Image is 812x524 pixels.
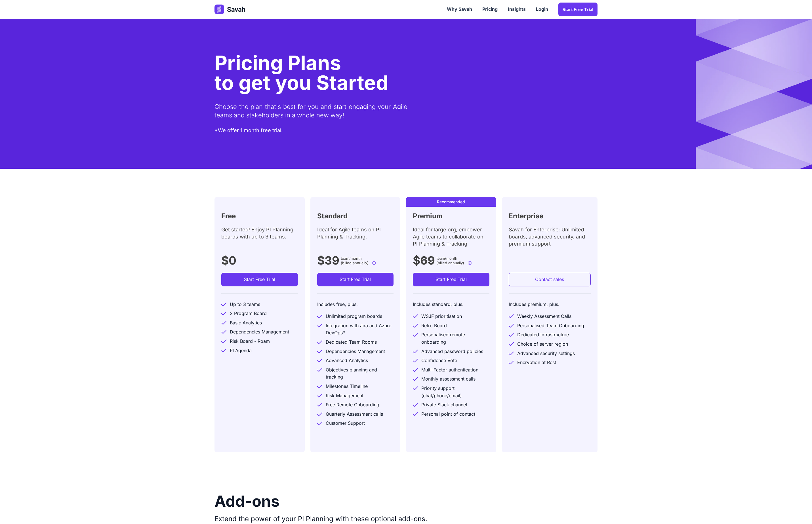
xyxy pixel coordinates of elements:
[421,375,476,383] div: Monthly assessment calls
[326,411,383,418] div: Quarterly Assessment calls
[421,366,478,374] div: Multi-Factor authentication
[230,328,289,336] div: Dependencies Management
[509,301,559,311] div: Includes premium, plus:
[326,348,385,355] div: Dependencies Management
[421,313,462,320] div: WSJF prioritisation
[436,255,457,261] span: team/month
[558,3,598,16] a: Start Free trial
[326,313,382,320] div: Unlimited program boards
[477,1,503,18] a: Pricing
[509,226,591,252] div: Savah for Enterprise: Unlimited boards, advanced security, and premium support
[372,261,376,265] img: info
[326,401,379,409] div: Free Remote Onboarding
[503,1,531,18] a: Insights
[326,383,368,390] div: Milestones Timeline
[317,273,394,286] a: Start Free Trial
[509,273,591,286] a: Contact sales
[413,252,435,270] h1: $69
[230,310,267,317] div: 2 Program Board
[517,359,556,366] div: Encryption at Rest
[341,255,362,261] span: team/month
[221,226,298,252] div: Get started! Enjoy PI Planning boards with up to 3 teams.
[317,252,339,270] h1: $39
[221,273,298,286] a: Start Free Trial
[221,211,236,221] h2: Free
[421,322,447,329] div: Retro Board
[317,226,394,252] div: Ideal for Agile teams on PI Planning & Tracking.
[413,211,443,221] h2: Premium
[421,331,489,346] div: Personalised remote onboarding
[230,338,270,345] div: Risk Board - Roam
[442,1,477,18] a: Why Savah
[317,211,348,221] h2: Standard
[341,260,369,266] label: (billed annually)
[317,301,358,311] div: Includes free, plus:
[413,273,489,286] a: Start Free Trial
[230,347,252,354] div: PI Agenda
[214,71,388,95] span: to get you Started
[221,252,236,270] h1: $0
[413,301,464,311] div: Includes standard, plus:
[408,199,495,205] div: Recommended
[326,366,394,381] div: Objectives planning and tracking
[326,357,368,364] div: Advanced Analytics
[509,211,543,221] h2: Enterprise
[421,385,489,399] div: Priority support (chat/phone/email)
[421,348,483,355] div: Advanced password policies
[214,50,388,76] div: Pricing Plans
[413,226,489,252] div: Ideal for large org, empower Agile teams to collaborate on PI Planning & Tracking
[326,420,365,427] div: Customer Support
[517,350,575,357] div: Advanced security settings
[468,261,472,265] img: info
[517,322,584,329] div: Personalised Team Onboarding
[531,1,553,18] a: Login
[326,322,394,337] div: Integration with Jira and Azure DevOps*
[230,319,262,327] div: Basic Analytics
[230,301,260,308] div: Up to 3 teams
[517,313,571,320] div: Weekly Assessment Calls
[436,260,464,266] label: (billed annually)
[214,96,407,127] div: Choose the plan that's best for you and start engaging your Agile teams and stakeholders in a who...
[517,331,569,339] div: Dedicated Infrastructure
[421,357,457,364] div: Confidence Vote
[214,489,279,514] h1: Add-ons
[421,411,475,418] div: Personal point of contact
[517,341,568,348] div: Choice of server region
[214,126,283,135] div: *We offer 1 month free trial.
[326,392,363,400] div: Risk Management
[421,401,467,409] div: Private Slack channel
[326,339,377,346] div: Dedicated Team Rooms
